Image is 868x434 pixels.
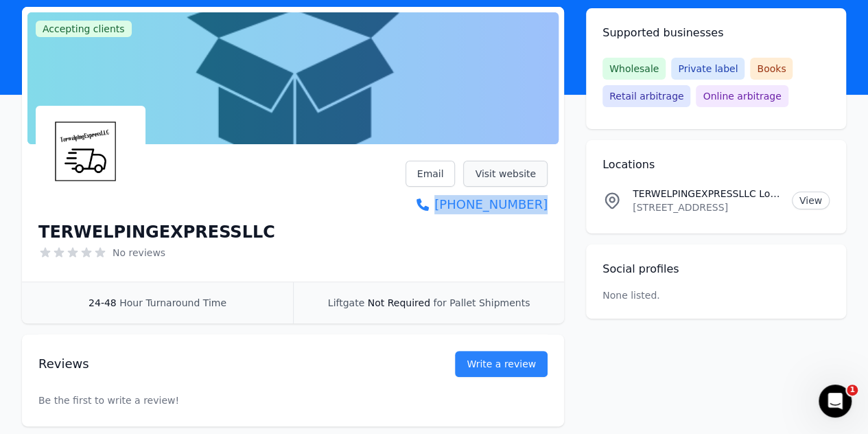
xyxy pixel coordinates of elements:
[847,385,858,396] span: 1
[819,385,852,418] iframe: Intercom live chat
[38,221,275,243] h1: TERWELPINGEXPRESSLLC
[38,108,143,213] img: TERWELPINGEXPRESSLLC
[368,297,430,308] span: Not Required
[463,161,548,187] a: Visit website
[602,85,690,107] span: Retail arbitrage
[633,187,781,201] p: TERWELPINGEXPRESSLLC Location
[602,261,830,277] h2: Social profiles
[433,297,530,308] span: for Pallet Shipments
[792,192,830,209] a: View
[406,161,456,187] a: Email
[602,25,830,41] h2: Supported businesses
[119,297,226,308] span: Hour Turnaround Time
[750,58,793,80] span: Books
[633,201,781,214] p: [STREET_ADDRESS]
[38,354,411,374] h2: Reviews
[89,297,117,308] span: 24-48
[602,58,666,80] span: Wholesale
[36,21,132,37] span: Accepting clients
[113,246,165,260] span: No reviews
[406,195,548,214] a: [PHONE_NUMBER]
[602,288,660,302] p: None listed.
[602,157,830,173] h2: Locations
[455,351,548,377] a: Write a review
[696,85,788,107] span: Online arbitrage
[671,58,744,80] span: Private label
[328,297,364,308] span: Liftgate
